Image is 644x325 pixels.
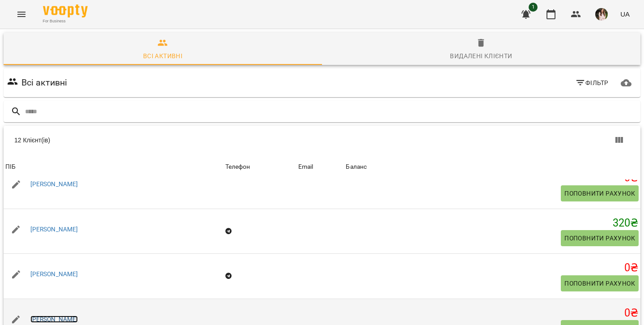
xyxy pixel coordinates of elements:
[298,162,314,172] div: Email
[561,275,639,291] button: Поповнити рахунок
[143,51,182,61] div: Всі активні
[298,162,343,172] span: Email
[5,162,16,172] div: ПІБ
[30,180,78,188] a: [PERSON_NAME]
[595,8,608,21] img: 0c816b45d4ae52af7ed0235fc7ac0ba2.jpg
[572,75,612,91] button: Фільтр
[30,226,78,233] a: [PERSON_NAME]
[298,162,314,172] div: Sort
[225,162,250,172] div: Sort
[11,4,32,25] button: Menu
[346,162,367,172] div: Баланс
[608,129,630,151] button: Вигляд колонок
[620,9,630,19] span: UA
[346,162,639,172] span: Баланс
[564,278,635,289] span: Поповнити рахунок
[529,3,538,12] span: 1
[43,4,88,17] img: Voopty Logo
[346,306,639,320] h5: 0 ₴
[5,162,16,172] div: Sort
[225,162,250,172] div: Телефон
[346,216,639,230] h5: 320 ₴
[30,316,78,323] a: [PERSON_NAME]
[564,233,635,244] span: Поповнити рахунок
[564,188,635,199] span: Поповнити рахунок
[14,136,329,145] div: 12 Клієнт(ів)
[346,162,367,172] div: Sort
[30,270,78,278] a: [PERSON_NAME]
[346,261,639,275] h5: 0 ₴
[225,162,295,172] span: Телефон
[43,18,88,24] span: For Business
[450,51,512,61] div: Видалені клієнти
[5,162,222,172] span: ПІБ
[617,6,633,22] button: UA
[561,185,639,201] button: Поповнити рахунок
[4,126,640,154] div: Table Toolbar
[561,230,639,246] button: Поповнити рахунок
[21,76,68,90] h6: Всі активні
[575,77,609,88] span: Фільтр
